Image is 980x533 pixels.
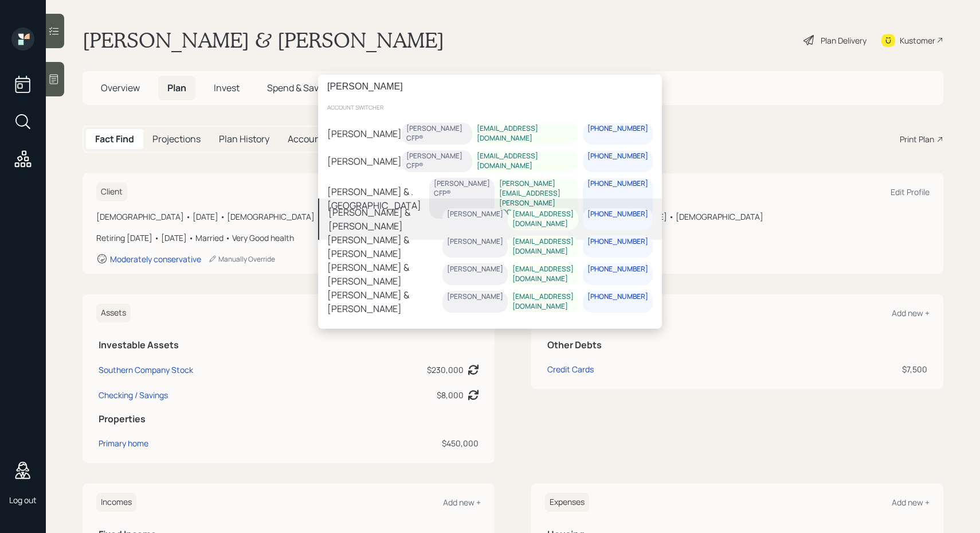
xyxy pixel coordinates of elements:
[318,75,662,99] input: Type a command or search…
[406,151,468,171] div: [PERSON_NAME] CFP®
[587,264,648,274] div: [PHONE_NUMBER]
[327,185,429,212] div: [PERSON_NAME] & . [GEOGRAPHIC_DATA]
[318,99,662,116] div: account switcher
[587,124,648,134] div: [PHONE_NUMBER]
[512,292,574,312] div: [EMAIL_ADDRESS][DOMAIN_NAME]
[512,209,574,229] div: [EMAIL_ADDRESS][DOMAIN_NAME]
[447,237,503,247] div: [PERSON_NAME]
[327,288,442,316] div: [PERSON_NAME] & [PERSON_NAME]
[477,124,574,143] div: [EMAIL_ADDRESS][DOMAIN_NAME]
[447,292,503,302] div: [PERSON_NAME]
[406,124,468,143] div: [PERSON_NAME] CFP®
[327,233,442,260] div: [PERSON_NAME] & [PERSON_NAME]
[447,209,503,219] div: [PERSON_NAME]
[587,292,648,302] div: [PHONE_NUMBER]
[447,264,503,274] div: [PERSON_NAME]
[587,179,648,189] div: [PHONE_NUMBER]
[499,179,574,217] div: [PERSON_NAME][EMAIL_ADDRESS][PERSON_NAME][DOMAIN_NAME]
[587,209,648,219] div: [PHONE_NUMBER]
[512,264,574,284] div: [EMAIL_ADDRESS][DOMAIN_NAME]
[477,151,574,171] div: [EMAIL_ADDRESS][DOMAIN_NAME]
[512,237,574,256] div: [EMAIL_ADDRESS][DOMAIN_NAME]
[327,154,402,168] div: [PERSON_NAME]
[327,260,442,288] div: [PERSON_NAME] & [PERSON_NAME]
[328,205,442,233] div: [PERSON_NAME] & [PERSON_NAME]
[587,237,648,247] div: [PHONE_NUMBER]
[587,151,648,161] div: [PHONE_NUMBER]
[327,127,402,141] div: [PERSON_NAME]
[434,179,490,199] div: [PERSON_NAME] CFP®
